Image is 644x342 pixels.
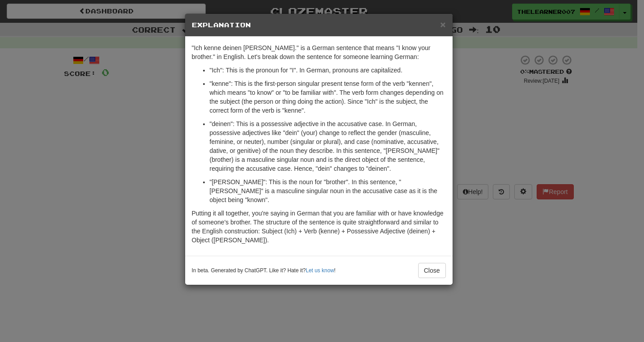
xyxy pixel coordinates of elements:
p: "Ich": This is the pronoun for "I". In German, pronouns are capitalized. [210,66,446,75]
p: "deinen": This is a possessive adjective in the accusative case. In German, possessive adjectives... [210,119,446,173]
a: Let us know [306,267,334,274]
p: "kenne": This is the first-person singular present tense form of the verb "kennen", which means "... [210,79,446,115]
span: × [440,19,445,30]
button: Close [440,20,445,29]
p: "Ich kenne deinen [PERSON_NAME]." is a German sentence that means "I know your brother." in Engli... [192,43,446,61]
p: Putting it all together, you're saying in German that you are familiar with or have knowledge of ... [192,209,446,245]
p: "[PERSON_NAME]": This is the noun for "brother". In this sentence, "[PERSON_NAME]" is a masculine... [210,177,446,204]
small: In beta. Generated by ChatGPT. Like it? Hate it? ! [192,267,336,274]
h5: Explanation [192,21,446,30]
button: Close [418,263,446,278]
